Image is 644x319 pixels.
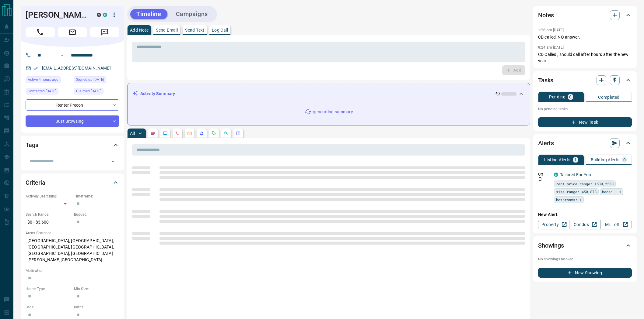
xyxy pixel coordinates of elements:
svg: Email Verified [33,66,38,70]
div: Thu Aug 14 2025 [26,76,71,85]
h2: Tags [26,140,38,150]
div: Activity Summary [132,88,525,99]
p: 1:28 pm [DATE] [538,28,564,32]
div: Tasks [538,73,632,87]
button: Open [109,157,117,166]
p: Completed [598,95,620,99]
div: mrloft.ca [97,13,101,17]
div: condos.ca [554,173,558,177]
span: Signed up [DATE] [76,77,104,83]
p: Building Alerts [591,158,620,162]
p: Pending [549,95,565,99]
button: New Showing [538,268,632,278]
div: Tags [26,138,119,152]
div: Showings [538,238,632,253]
p: 0 [623,158,626,162]
p: Motivation: [26,268,119,273]
h2: Alerts [538,138,554,148]
span: size range: 450,878 [556,189,597,195]
h2: Showings [538,241,564,250]
svg: Emails [187,131,192,136]
h2: Notes [538,10,554,20]
p: Timeframe: [74,194,119,199]
svg: Push Notification Only [538,177,542,181]
p: Off [538,172,550,177]
p: CD called, NO answer. [538,34,632,40]
div: Fri Jan 10 2025 [26,88,71,96]
span: beds: 1-1 [602,189,621,195]
p: Send Text [185,28,205,32]
p: Min Size: [74,286,119,292]
p: 1 [574,158,577,162]
p: All [130,131,135,135]
div: Criteria [26,175,119,190]
a: Mr.Loft [600,220,632,229]
a: Condos [569,220,600,229]
span: Call [26,27,55,37]
h2: Tasks [538,75,553,85]
button: New Task [538,117,632,127]
p: generating summary [313,109,353,115]
span: Contacted [DATE] [28,88,56,94]
p: Activity Summary [140,91,175,97]
svg: Notes [151,131,156,136]
p: Search Range: [26,212,71,217]
button: Open [58,52,66,59]
p: Areas Searched: [26,230,119,236]
span: bathrooms: 1 [556,197,582,203]
p: No pending tasks [538,105,632,114]
p: CD Called , should call after hours after the new year. [538,51,632,64]
p: Beds: [26,304,71,310]
p: Add Note [130,28,149,32]
p: [GEOGRAPHIC_DATA], [GEOGRAPHIC_DATA], [GEOGRAPHIC_DATA], [GEOGRAPHIC_DATA], [GEOGRAPHIC_DATA], [G... [26,236,119,265]
span: Message [90,27,119,37]
svg: Calls [175,131,180,136]
div: Just Browsing [26,115,119,127]
div: condos.ca [103,13,107,17]
svg: Agent Actions [236,131,241,136]
p: Baths: [74,304,119,310]
svg: Lead Browsing Activity [163,131,168,136]
p: $0 - $3,600 [26,217,71,227]
div: Notes [538,8,632,22]
div: Alerts [538,136,632,150]
svg: Opportunities [224,131,229,136]
p: No showings booked [538,256,632,262]
span: Active 4 hours ago [28,77,58,83]
span: rent price range: 1530,2530 [556,181,614,187]
svg: Requests [212,131,216,136]
h2: Criteria [26,178,45,187]
span: Claimed [DATE] [76,88,101,94]
button: Campaigns [170,9,214,19]
div: Sun Aug 27 2023 [74,88,119,96]
svg: Listing Alerts [199,131,204,136]
div: Sun Aug 27 2023 [74,76,119,85]
p: Listing Alerts [544,158,571,162]
a: Property [538,220,569,229]
button: Timeline [130,9,167,19]
p: Budget: [74,212,119,217]
p: Send Email [156,28,178,32]
p: Actively Searching: [26,194,71,199]
p: New Alert: [538,211,632,218]
span: Email [58,27,87,37]
p: 8:24 am [DATE] [538,45,564,50]
p: Log Call [212,28,228,32]
p: Home Type: [26,286,71,292]
div: Renter , Precon [26,99,119,111]
h1: [PERSON_NAME] [26,10,88,20]
a: [EMAIL_ADDRESS][DOMAIN_NAME] [42,66,111,70]
a: Tailored For You [560,172,591,177]
p: 0 [569,95,572,99]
